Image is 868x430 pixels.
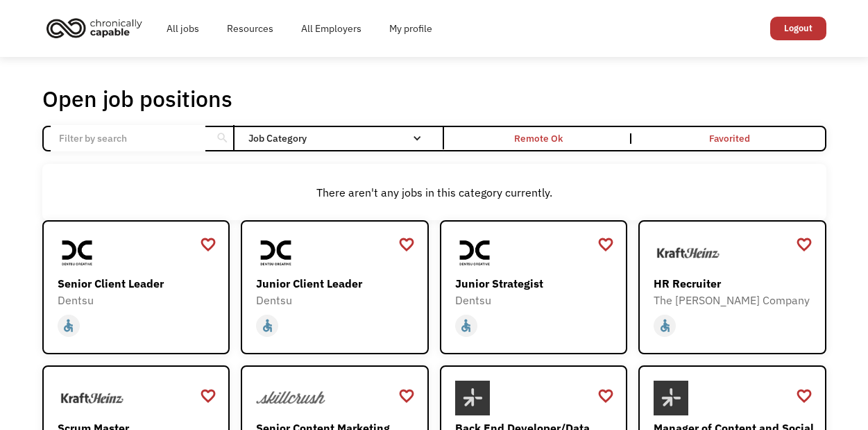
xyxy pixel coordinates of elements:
img: The Kraft Heinz Company [654,235,723,270]
div: Job Category [248,127,435,149]
div: HR Recruiter [654,275,815,292]
a: home [42,13,153,43]
img: Chronius Health [654,381,688,415]
div: The [PERSON_NAME] Company [654,292,815,308]
div: Dentsu [455,292,616,308]
img: Chronius Health [455,381,490,415]
a: favorite_border [200,234,216,255]
a: favorite_border [597,234,614,255]
a: All Employers [287,6,375,51]
img: The Kraft Heinz Company [58,381,127,415]
div: accessible [658,315,672,336]
div: Junior Client Leader [256,275,417,292]
img: Dentsu [455,235,495,270]
a: favorite_border [796,234,812,255]
a: DentsuSenior Client LeaderDentsuaccessible [42,220,230,354]
a: My profile [375,6,446,51]
a: Logout [770,17,826,40]
img: Dentsu [256,235,296,270]
div: accessible [459,315,473,336]
div: Junior Strategist [455,275,616,292]
a: Remote Ok [444,127,634,150]
a: DentsuJunior StrategistDentsuaccessible [440,220,628,354]
div: Remote Ok [514,130,563,147]
h1: Open job positions [42,85,232,113]
img: Skillcrush [256,381,325,415]
input: Filter by search [51,125,205,151]
div: search [216,128,229,149]
a: favorite_border [200,386,216,406]
a: favorite_border [597,386,614,406]
img: Chronically Capable logo [42,13,146,43]
a: favorite_border [796,386,812,406]
div: accessible [61,315,76,336]
a: The Kraft Heinz CompanyHR RecruiterThe [PERSON_NAME] Companyaccessible [638,220,826,354]
a: Resources [213,6,287,51]
a: All jobs [153,6,213,51]
a: DentsuJunior Client LeaderDentsuaccessible [241,220,429,354]
div: accessible [260,315,275,336]
a: Favorited [634,127,824,150]
div: There aren't any jobs in this category currently. [49,184,819,201]
div: Dentsu [256,292,417,308]
a: favorite_border [398,386,415,406]
div: Senior Client Leader [58,275,219,292]
form: Email Form [42,126,826,151]
a: favorite_border [398,234,415,255]
img: Dentsu [58,235,98,270]
div: Job Category [248,133,435,143]
div: Dentsu [58,292,219,308]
